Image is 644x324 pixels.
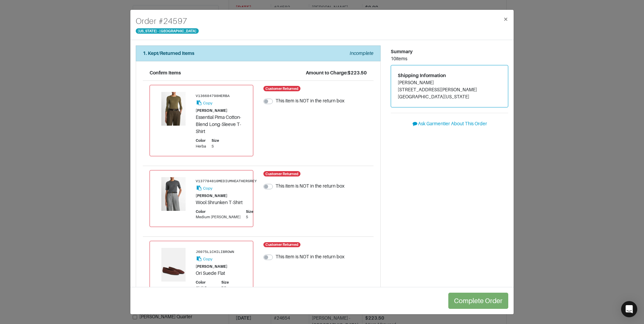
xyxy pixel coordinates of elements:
[221,280,229,285] div: Size
[196,143,206,149] div: Herba
[398,79,501,100] address: [PERSON_NAME] [STREET_ADDRESS][PERSON_NAME] [GEOGRAPHIC_DATA][US_STATE]
[196,199,257,206] div: Wool Shrunken T-Shirt
[276,183,345,190] label: This item is NOT in the return box
[196,184,213,192] button: Copy
[196,108,227,112] small: [PERSON_NAME]
[196,285,216,291] div: Chili Brown
[203,257,213,261] small: Copy
[212,138,219,143] div: Size
[498,10,514,29] button: Close
[503,14,508,24] span: ×
[448,293,508,309] button: Complete Order
[203,101,213,105] small: Copy
[276,253,345,260] label: This item is NOT in the return box
[143,51,194,56] strong: 1. Kept/Returned Items
[391,55,508,62] div: 10 items
[263,86,301,91] span: Customer Returned
[150,69,181,76] div: Confirm Items
[621,301,637,317] div: Open Intercom Messenger
[196,214,240,220] div: Medium [PERSON_NAME]
[196,114,246,135] div: Essential Pima Cotton-Blend Long-Sleeve T-Shirt
[196,138,206,143] div: Color
[196,264,227,268] small: [PERSON_NAME]
[196,99,213,107] button: Copy
[391,119,508,129] button: Ask Garmentier About This Order
[196,280,216,285] div: Color
[391,48,508,55] div: Summary
[246,214,253,220] div: S
[196,255,213,263] button: Copy
[136,28,199,34] span: [US_STATE] - [GEOGRAPHIC_DATA]
[157,177,190,211] img: Product
[196,209,240,215] div: Color
[221,285,229,291] div: 7.5
[203,186,213,190] small: Copy
[196,270,246,277] div: Ori Suede Flat
[246,209,253,215] div: Size
[263,171,301,176] span: Customer Returned
[157,248,190,282] img: Product
[212,143,219,149] div: S
[196,179,257,183] small: V137784810MEDIUMHEATHERGREY
[276,97,345,104] label: This item is NOT in the return box
[306,69,367,76] div: Amount to Charge: $223.50
[398,73,446,78] span: Shipping Information
[350,51,374,56] em: Incomplete
[196,194,227,198] small: [PERSON_NAME]
[157,92,190,126] img: Product
[263,242,301,248] span: Customer Returned
[196,250,234,254] small: J6075L1CHILIBROWN
[196,94,230,98] small: V136684798HERBA
[136,15,199,27] h4: Order # 24597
